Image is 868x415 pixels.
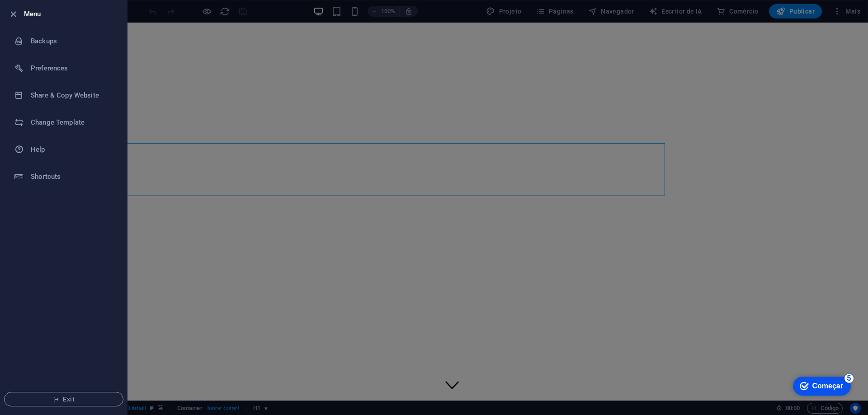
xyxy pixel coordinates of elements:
[0,136,127,163] a: Help
[31,117,114,128] h6: Change Template
[4,4,84,11] a: Ir para o conteúdo principal
[31,171,114,182] h6: Shortcuts
[12,396,116,403] span: Exit
[5,5,63,23] div: Começar 5 itens restantes, 0% concluído
[31,90,114,101] h6: Share & Copy Website
[31,144,114,155] h6: Help
[4,392,123,406] button: Exit
[31,63,114,74] h6: Preferences
[24,10,55,18] font: Começar
[59,2,63,10] font: 5
[24,9,120,19] h6: Menu
[31,36,114,47] h6: Backups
